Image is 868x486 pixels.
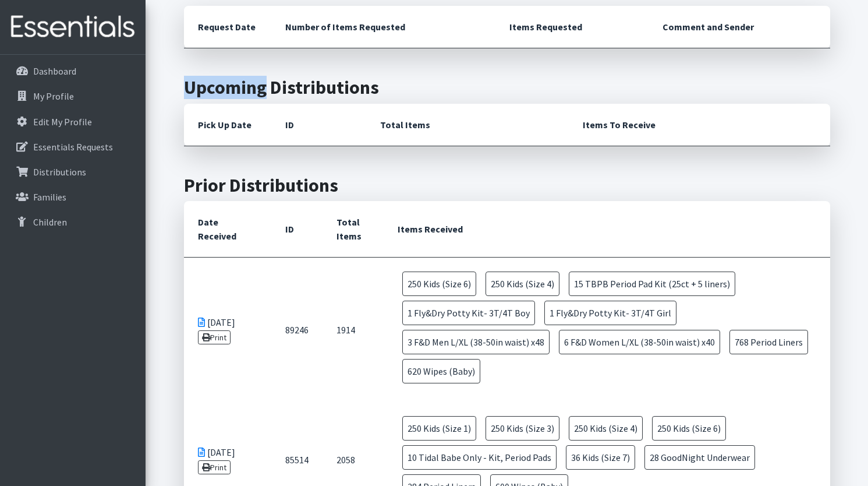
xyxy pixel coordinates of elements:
a: My Profile [5,84,141,108]
a: Dashboard [5,59,141,83]
th: Items Requested [495,6,649,48]
p: Distributions [33,166,86,178]
th: Total Items [366,104,569,146]
a: Edit My Profile [5,110,141,133]
th: Comment and Sender [649,6,830,48]
th: ID [271,104,366,146]
th: Items To Receive [569,104,830,146]
span: 10 Tidal Babe Only - Kit, Period Pads [402,445,557,470]
td: [DATE] [184,258,271,403]
p: Essentials Requests [33,141,113,153]
th: Request Date [184,6,271,48]
span: 250 Kids (Size 3) [486,416,559,441]
th: ID [271,201,323,258]
th: Pick Up Date [184,104,271,146]
td: 89246 [271,258,323,403]
a: Print [198,330,231,344]
p: Edit My Profile [33,116,92,128]
span: 1 Fly&Dry Potty Kit- 3T/4T Boy [402,301,535,325]
span: 250 Kids (Size 6) [402,272,476,296]
span: 250 Kids (Size 4) [486,272,559,296]
a: Print [198,460,231,474]
span: 3 F&D Men L/XL (38-50in waist) x48 [402,330,550,354]
h2: Prior Distributions [184,174,830,196]
th: Number of Items Requested [271,6,496,48]
a: Families [5,185,141,209]
p: Children [33,216,67,228]
span: 768 Period Liners [729,330,808,354]
th: Total Items [323,201,384,258]
span: 6 F&D Women L/XL (38-50in waist) x40 [559,330,720,354]
p: Dashboard [33,65,76,77]
a: Children [5,210,141,234]
span: 250 Kids (Size 4) [569,416,643,441]
span: 28 GoodNight Underwear [644,445,755,470]
span: 250 Kids (Size 1) [402,416,476,441]
a: Essentials Requests [5,135,141,159]
th: Items Received [384,201,830,258]
span: 1 Fly&Dry Potty Kit- 3T/4T Girl [544,301,676,325]
h2: Upcoming Distributions [184,76,830,98]
th: Date Received [184,201,271,258]
span: 250 Kids (Size 6) [652,416,726,441]
span: 36 Kids (Size 7) [566,445,635,470]
p: My Profile [33,90,74,102]
td: 1914 [323,258,384,403]
img: HumanEssentials [5,8,141,47]
p: Families [33,191,66,203]
a: Distributions [5,160,141,184]
span: 620 Wipes (Baby) [402,359,480,383]
span: 15 TBPB Period Pad Kit (25ct + 5 liners) [569,272,735,296]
